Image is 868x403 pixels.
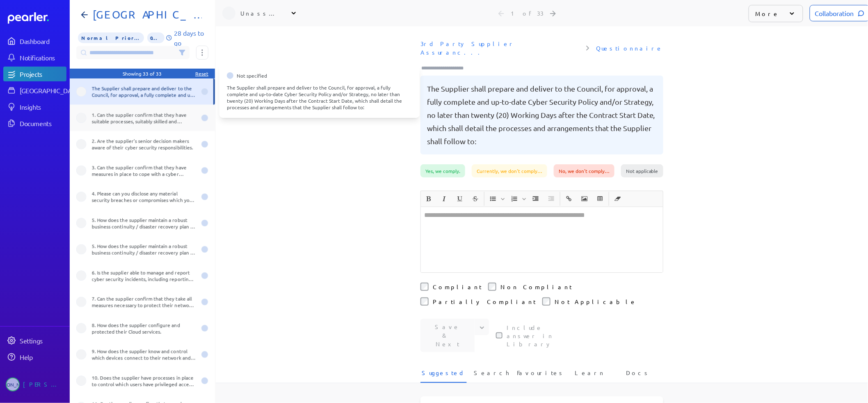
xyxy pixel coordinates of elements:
button: Clear Formatting [611,192,625,206]
div: Dashboard [20,37,66,45]
button: Bold [422,192,436,206]
div: 5. How does the supplier maintain a robust business continuity / disaster recovery plan to ensure... [92,216,196,230]
span: Insert Image [577,192,592,206]
input: This checkbox controls whether your answer will be included in the Answer Library for future use [496,332,503,339]
div: 6. Is the supplier able to manage and report cyber security incidents, including reporting timesc... [92,269,196,282]
div: 3. Can the supplier confirm that they have measures in place to cope with a cyber security incide... [92,164,196,177]
div: 10. Does the supplier have processes in place to control which users have privileged access to th... [92,374,196,387]
span: Priority [78,32,144,43]
span: Favourites [517,368,565,382]
button: Insert link [562,192,576,206]
span: Insert Ordered List [507,192,528,206]
label: Compliant [433,283,482,291]
span: Document: 3rd Party Supplier Assurance Questionnaire.xlsx [417,36,583,60]
a: [PERSON_NAME][PERSON_NAME] [3,374,66,395]
div: Insights [20,103,66,111]
div: Settings [20,336,66,345]
a: Settings [3,333,66,348]
div: [GEOGRAPHIC_DATA] [20,86,81,94]
label: Partially Compliant [433,297,536,306]
div: Currently, we don't comply… [472,164,547,177]
div: 8. How does the supplier configure and protected their Cloud services. [92,322,196,335]
div: Not applicable [621,164,663,177]
div: The Supplier shall prepare and deliver to the Council, for approval, a fully complete and up-to-d... [227,84,412,111]
span: 0% of Questions Completed [147,32,165,43]
label: This checkbox controls whether your answer will be included in the Answer Library for future use [507,323,576,348]
div: 2. Are the supplier's senior decision makers aware of their cyber security responsibilities. [92,138,196,151]
button: Strike through [468,192,482,206]
span: Italic [437,192,452,206]
div: [PERSON_NAME] [23,378,64,391]
button: Insert Image [578,192,592,206]
div: 4. Please can you disclose any material security breaches or compromises which you have suffered ... [92,190,196,203]
button: Insert Ordered List [507,192,521,206]
button: Italic [437,192,451,206]
div: 9. How does the supplier know and control which devices connect to their network and who has acce... [92,348,196,361]
span: Insert link [562,192,576,206]
span: Learn [575,368,605,382]
span: Insert Unordered List [486,192,506,206]
span: Strike through [468,192,483,206]
span: Docs [626,368,650,382]
div: 1. Can the supplier confirm that they have suitable processes, suitably skilled and experienced p... [92,111,196,124]
span: Decrease Indent [544,192,559,206]
label: Not Applicable [555,297,637,306]
div: Projects [20,70,66,78]
pre: The Supplier shall prepare and deliver to the Council, for approval, a fully complete and up-to-d... [427,82,657,148]
p: More [756,9,780,18]
div: Notifications [20,53,66,62]
a: Notifications [3,50,66,65]
span: Clear Formatting [610,192,625,206]
div: Unassigned [240,9,281,17]
span: Sheet: Questionnaire [593,41,667,56]
p: 28 days to go [174,28,208,48]
div: Yes, we comply. [420,164,465,177]
span: Bold [421,192,436,206]
a: Dashboard [3,34,66,48]
button: Insert table [593,192,607,206]
span: Jessica Oates [6,378,20,391]
div: Reset [195,70,208,77]
span: Search [474,368,509,382]
div: 1 of 33 [511,9,544,17]
span: Suggested [422,368,465,382]
div: Showing 33 of 33 [123,70,162,77]
button: Underline [453,192,467,206]
div: No, we don't comply… [554,164,614,177]
button: Insert Unordered List [486,192,500,206]
a: [GEOGRAPHIC_DATA] [3,83,66,98]
h1: North Northamptonshire - Information Security Document Request [89,8,202,21]
div: The Supplier shall prepare and deliver to the Council, for approval, a fully complete and up-to-d... [92,85,196,98]
label: Non Compliant [500,283,572,291]
a: Projects [3,67,66,81]
div: Documents [20,119,66,127]
div: 7. Can the supplier confirm that they take all measures necessary to protect their network from t... [92,295,196,309]
div: 5. How does the supplier maintain a robust business continuity / disaster recovery plan to ensure... [92,243,196,256]
span: Increase Indent [528,192,543,206]
a: Insights [3,99,66,114]
a: Documents [3,116,66,131]
a: Help [3,350,66,364]
div: Help [20,353,66,361]
a: Dashboard [8,12,66,24]
span: Not specified [237,72,267,79]
input: Type here to add tags [420,64,471,72]
span: Underline [452,192,467,206]
button: Increase Indent [529,192,543,206]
